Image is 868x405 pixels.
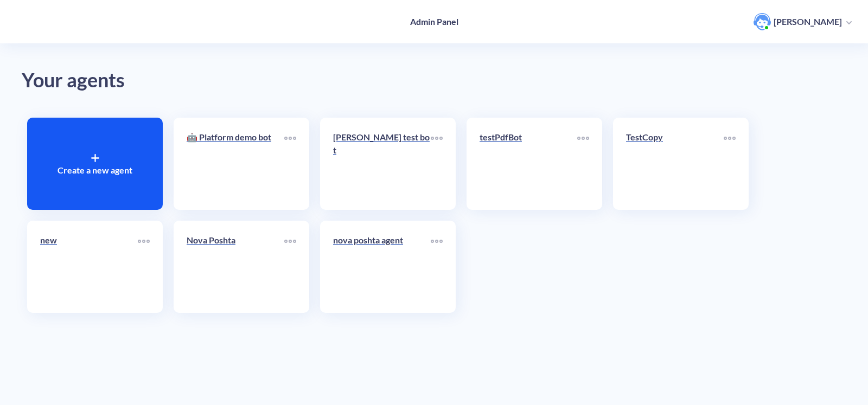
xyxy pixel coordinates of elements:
img: user photo [754,13,771,30]
a: testPdfBot [480,131,577,197]
a: new [40,234,138,300]
p: new [40,234,138,247]
p: TestCopy [626,131,724,144]
p: nova poshta agent [333,234,431,247]
a: nova poshta agent [333,234,431,300]
h4: Admin Panel [410,16,458,27]
p: testPdfBot [480,131,577,144]
p: Nova Poshta [187,234,284,247]
div: Your agents [22,65,846,96]
button: user photo[PERSON_NAME] [748,12,857,31]
p: Create a new agent [58,164,132,177]
p: [PERSON_NAME] [774,16,842,28]
a: TestCopy [626,131,724,197]
p: [PERSON_NAME] test bot [333,131,431,157]
a: Nova Poshta [187,234,284,300]
p: 🤖 Platform demo bot [187,131,284,144]
a: 🤖 Platform demo bot [187,131,284,197]
a: [PERSON_NAME] test bot [333,131,431,197]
